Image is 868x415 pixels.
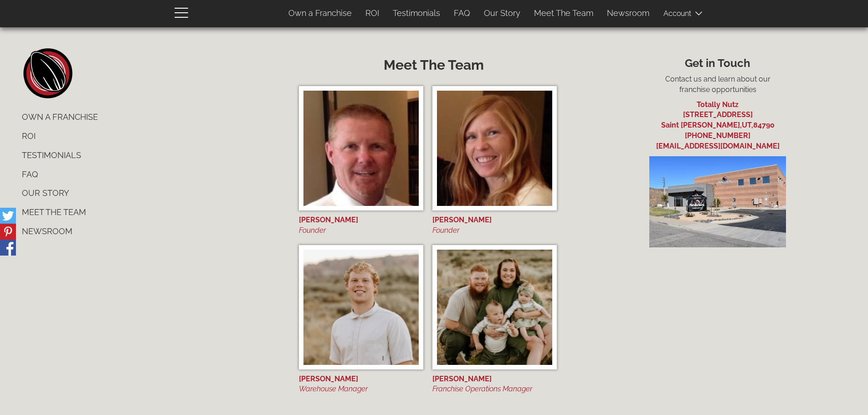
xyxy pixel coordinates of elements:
[282,4,359,23] a: Own a Franchise
[299,384,423,395] div: Warehouse Manager
[649,156,786,247] img: Totally Nutz Building
[299,374,423,384] div: [PERSON_NAME]
[583,57,853,69] h3: Get in Touch
[661,121,740,129] span: Saint [PERSON_NAME]
[299,225,423,236] div: Founder
[583,110,853,129] a: [STREET_ADDRESS] Saint [PERSON_NAME],UT,84790
[432,215,557,225] div: [PERSON_NAME]
[359,4,386,23] a: ROI
[299,245,423,395] a: Dawson Barker [PERSON_NAME] Warehouse Manager
[583,110,853,120] div: [STREET_ADDRESS]
[600,4,656,23] a: Newsroom
[15,108,285,127] a: Own a Franchise
[656,142,780,150] a: [EMAIL_ADDRESS][DOMAIN_NAME]
[432,384,557,395] div: Franchise Operations Manager
[386,4,447,23] a: Testimonials
[432,86,557,236] a: Yvette Barker [PERSON_NAME] Founder
[437,91,552,206] img: Yvette Barker
[15,127,285,146] a: ROI
[697,100,739,109] a: Totally Nutz
[753,121,775,129] span: 84790
[437,250,552,365] img: Miles
[303,91,419,206] img: Matt Barker
[432,225,557,236] div: Founder
[477,4,527,23] a: Our Story
[527,4,600,23] a: Meet The Team
[299,57,569,72] h2: Meet The Team
[685,131,750,140] a: [PHONE_NUMBER]
[22,48,72,98] a: home
[15,146,285,165] a: Testimonials
[303,250,419,365] img: Dawson Barker
[15,222,285,241] a: Newsroom
[432,374,557,384] div: [PERSON_NAME]
[299,215,423,225] div: [PERSON_NAME]
[432,245,557,395] a: Miles [PERSON_NAME] Franchise Operations Manager
[299,86,423,236] a: Matt Barker [PERSON_NAME] Founder
[447,4,477,23] a: FAQ
[15,165,285,184] a: FAQ
[583,74,853,95] p: Contact us and learn about our franchise opportunities
[742,121,751,129] span: UT
[15,203,285,222] a: Meet The Team
[15,184,285,203] a: Our Story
